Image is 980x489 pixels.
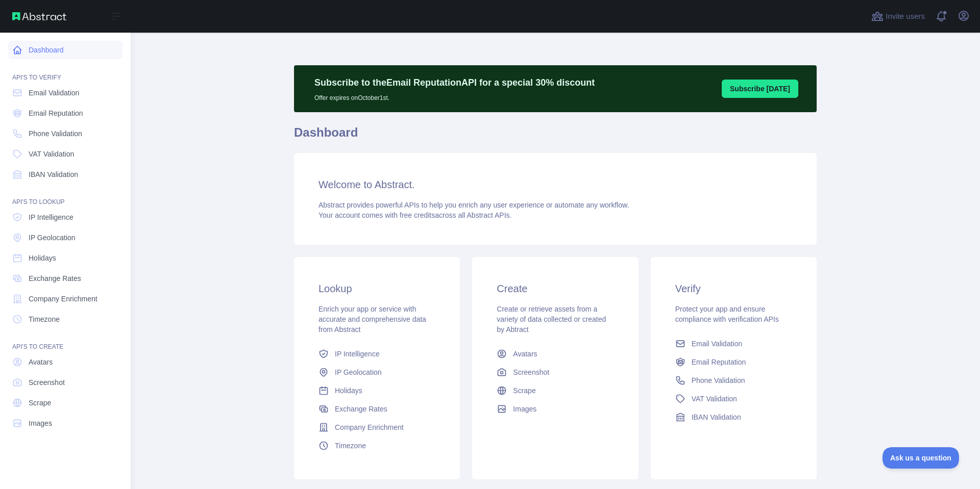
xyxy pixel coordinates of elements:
[29,314,60,324] span: Timezone
[692,412,741,422] span: IBAN Validation
[314,436,439,455] a: Timezone
[314,363,439,381] a: IP Geolocation
[692,357,746,367] span: Email Reputation
[335,349,380,359] span: IP Intelligence
[8,124,122,143] a: Phone Validation
[29,233,76,243] span: IP Geolocation
[8,373,122,392] a: Screenshot
[29,108,83,118] span: Email Reputation
[671,371,796,390] a: Phone Validation
[335,385,362,396] span: Holidays
[513,404,536,414] span: Images
[29,88,79,98] span: Email Validation
[692,375,745,385] span: Phone Validation
[8,41,122,59] a: Dashboard
[513,385,535,396] span: Scrape
[29,398,51,408] span: Scrape
[29,357,53,367] span: Avatars
[314,75,595,90] p: Subscribe to the Email Reputation API for a special 30 % discount
[675,281,792,296] h3: Verify
[8,353,122,371] a: Avatars
[8,330,122,351] div: API'S TO CREATE
[29,377,65,388] span: Screenshot
[8,228,122,247] a: IP Geolocation
[318,177,792,192] h3: Welcome to Abstract.
[335,367,382,377] span: IP Geolocation
[883,447,960,469] iframe: Toggle Customer Support
[8,104,122,122] a: Email Reputation
[8,269,122,288] a: Exchange Rates
[314,418,439,436] a: Company Enrichment
[8,208,122,226] a: IP Intelligence
[675,305,779,323] span: Protect your app and ensure compliance with verification APIs
[8,84,122,102] a: Email Validation
[493,363,618,381] a: Screenshot
[294,124,817,149] h1: Dashboard
[8,249,122,267] a: Holidays
[493,345,618,363] a: Avatars
[493,381,618,400] a: Scrape
[8,414,122,432] a: Images
[513,367,549,377] span: Screenshot
[318,305,426,333] span: Enrich your app or service with accurate and comprehensive data from Abstract
[8,61,122,82] div: API'S TO VERIFY
[497,305,606,333] span: Create or retrieve assets from a variety of data collected or created by Abtract
[29,294,97,304] span: Company Enrichment
[318,281,435,296] h3: Lookup
[671,353,796,371] a: Email Reputation
[8,145,122,163] a: VAT Validation
[497,281,614,296] h3: Create
[318,201,629,209] span: Abstract provides powerful APIs to help you enrich any user experience or automate any workflow.
[692,394,737,404] span: VAT Validation
[29,169,78,179] span: IBAN Validation
[869,8,927,24] button: Invite users
[335,404,387,414] span: Exchange Rates
[8,186,122,206] div: API'S TO LOOKUP
[722,80,798,98] button: Subscribe [DATE]
[671,390,796,408] a: VAT Validation
[493,400,618,418] a: Images
[12,12,66,20] img: Abstract API
[29,273,81,284] span: Exchange Rates
[314,345,439,363] a: IP Intelligence
[8,165,122,184] a: IBAN Validation
[335,441,366,451] span: Timezone
[671,408,796,426] a: IBAN Validation
[886,11,925,22] span: Invite users
[8,290,122,308] a: Company Enrichment
[29,128,82,139] span: Phone Validation
[29,418,52,428] span: Images
[692,339,742,349] span: Email Validation
[29,253,56,263] span: Holidays
[513,349,537,359] span: Avatars
[671,334,796,353] a: Email Validation
[29,149,74,159] span: VAT Validation
[314,90,595,102] p: Offer expires on October 1st.
[314,400,439,418] a: Exchange Rates
[8,310,122,328] a: Timezone
[314,381,439,400] a: Holidays
[335,422,404,432] span: Company Enrichment
[400,211,435,219] span: free credits
[8,394,122,412] a: Scrape
[29,212,73,222] span: IP Intelligence
[318,211,511,219] span: Your account comes with across all Abstract APIs.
